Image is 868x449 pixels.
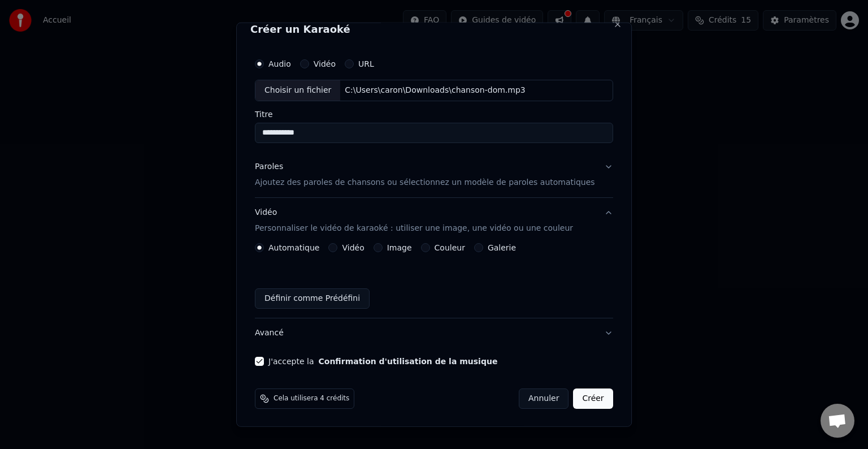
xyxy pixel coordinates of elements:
[255,80,340,101] div: Choisir un fichier
[255,110,613,118] label: Titre
[250,24,618,34] h2: Créer un Karaoké
[341,85,530,96] div: C:\Users\caron\Downloads\chanson-dom.mp3
[255,243,613,318] div: VidéoPersonnaliser le vidéo de karaoké : utiliser une image, une vidéo ou une couleur
[319,357,498,365] button: J'accepte la
[255,207,573,234] div: Vidéo
[268,357,497,365] label: J'accepte la
[255,223,573,234] p: Personnaliser le vidéo de karaoké : utiliser une image, une vidéo ou une couleur
[488,244,516,252] label: Galerie
[255,152,613,197] button: ParolesAjoutez des paroles de chansons ou sélectionnez un modèle de paroles automatiques
[268,60,291,68] label: Audio
[342,244,364,252] label: Vidéo
[268,244,319,252] label: Automatique
[255,161,283,172] div: Paroles
[435,244,465,252] label: Couleur
[274,394,349,403] span: Cela utilisera 4 crédits
[255,288,370,309] button: Définir comme Prédéfini
[574,388,613,409] button: Créer
[314,60,336,68] label: Vidéo
[519,388,568,409] button: Annuler
[255,318,613,348] button: Avancé
[255,198,613,243] button: VidéoPersonnaliser le vidéo de karaoké : utiliser une image, une vidéo ou une couleur
[387,244,412,252] label: Image
[255,177,595,188] p: Ajoutez des paroles de chansons ou sélectionnez un modèle de paroles automatiques
[358,60,374,68] label: URL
